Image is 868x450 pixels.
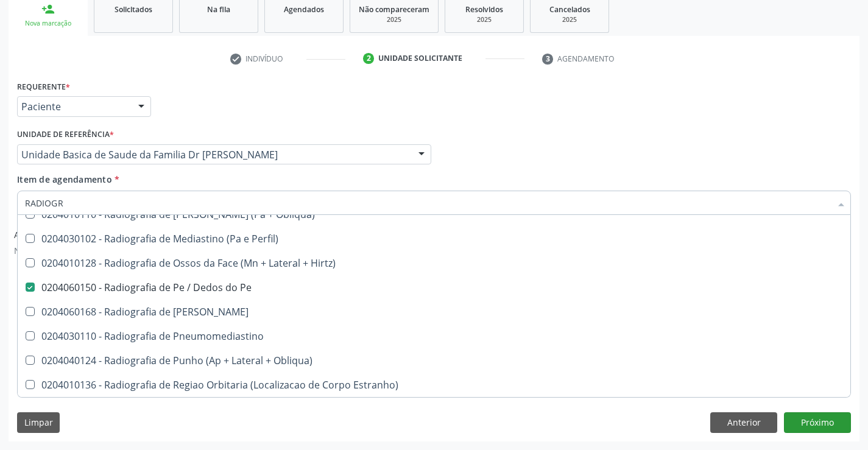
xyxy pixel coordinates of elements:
[21,149,406,161] span: Unidade Basica de Saude da Familia Dr [PERSON_NAME]
[378,53,462,64] div: Unidade solicitante
[549,4,590,15] span: Cancelados
[25,283,843,292] div: 0204060150 - Radiografia de Pe / Dedos do Pe
[17,412,60,433] button: Limpar
[363,53,374,64] div: 2
[359,15,429,24] div: 2025
[25,307,843,317] div: 0204060168 - Radiografia de [PERSON_NAME]
[17,19,79,28] div: Nova marcação
[17,174,112,185] span: Item de agendamento
[784,412,851,433] button: Próximo
[25,258,843,268] div: 0204010128 - Radiografia de Ossos da Face (Mn + Lateral + Hirtz)
[14,244,124,257] p: Nenhum anexo disponível.
[284,4,324,15] span: Agendados
[17,77,70,96] label: Requerente
[25,191,831,215] input: Buscar por procedimentos
[207,4,230,15] span: Na fila
[25,234,843,244] div: 0204030102 - Radiografia de Mediastino (Pa e Perfil)
[710,412,777,433] button: Anterior
[41,2,55,16] div: person_add
[25,356,843,365] div: 0204040124 - Radiografia de Punho (Ap + Lateral + Obliqua)
[21,100,126,113] span: Paciente
[359,4,429,15] span: Não compareceram
[454,15,515,24] div: 2025
[17,125,114,144] label: Unidade de referência
[465,4,503,15] span: Resolvidos
[25,380,843,390] div: 0204010136 - Radiografia de Regiao Orbitaria (Localizacao de Corpo Estranho)
[539,15,600,24] div: 2025
[115,4,152,15] span: Solicitados
[14,230,124,241] h6: Anexos adicionados
[25,331,843,341] div: 0204030110 - Radiografia de Pneumomediastino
